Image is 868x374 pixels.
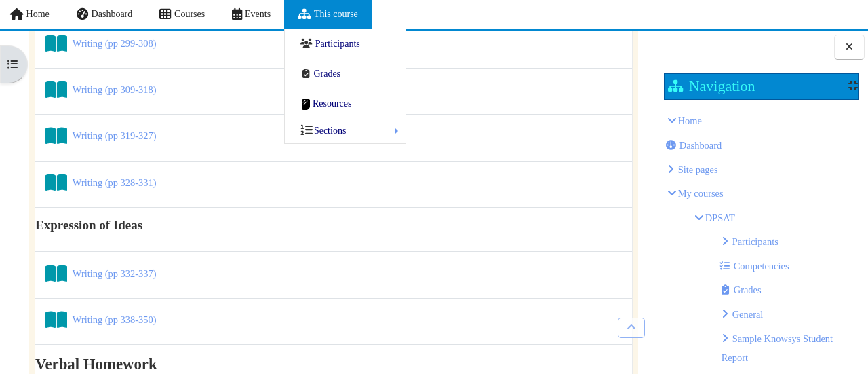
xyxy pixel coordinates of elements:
[313,69,340,79] span: Grades
[667,136,856,155] li: Dashboard
[678,188,724,199] a: My courses
[35,356,157,373] strong: Verbal Homework
[313,98,352,109] span: Resources
[35,218,142,232] strong: Expression of Ideas
[285,89,406,119] a: Resources
[848,80,858,91] div: Show / hide the block
[73,268,157,279] a: Writing (pp 332-337)
[667,160,856,179] li: Knowsys Educational Services LLC
[285,29,406,59] a: Participants
[314,9,358,19] span: This course
[73,314,157,325] a: Writing (pp 338-350)
[245,9,271,19] span: Events
[285,119,406,143] a: Sections
[722,280,856,299] li: Grades
[732,309,764,320] a: General
[678,164,718,175] span: Knowsys Educational Services LLC
[73,38,157,49] a: Writing (pp 299-308)
[734,261,789,272] span: Competencies
[722,232,856,251] li: Participants
[26,9,50,19] span: Home
[734,284,762,295] span: Grades
[732,236,778,247] a: Participants
[92,9,133,19] span: Dashboard
[720,261,789,272] a: Competencies
[284,29,406,144] ul: This course
[73,84,157,95] a: Writing (pp 309-318)
[300,99,311,110] img: Page
[300,130,313,131] span: Sections
[300,69,313,78] i: Grades
[73,177,157,188] a: Writing (pp 328-331)
[314,126,346,136] span: Sections
[285,59,406,89] a: GradesGrades
[705,212,735,223] a: DPSAT
[666,140,722,151] a: Dashboard
[73,130,157,141] a: Writing (pp 319-327)
[678,115,702,126] a: Home
[722,257,856,276] li: Competencies
[679,140,722,151] span: Dashboard
[300,39,313,48] span: Participants
[174,9,205,19] span: Courses
[315,39,360,49] span: Participants
[722,305,856,324] li: General
[720,284,762,295] a: Grades
[722,329,856,367] li: Sample Knowsys Student Report
[668,77,755,94] h2: Navigation
[722,333,833,363] a: Sample Knowsys Student Report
